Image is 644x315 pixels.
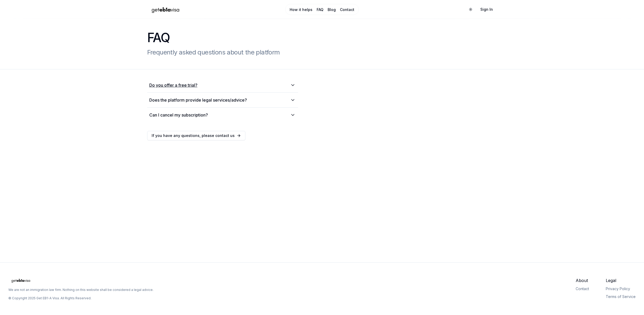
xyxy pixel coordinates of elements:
[149,97,247,103] h2: Does the platform provide legal services/advice?
[152,133,235,138] span: If you have any questions, please contact us
[576,277,589,284] span: About
[147,131,245,140] a: If you have any questions, please contact us
[340,7,354,12] a: Contact
[606,277,636,284] span: Legal
[149,112,296,118] summary: Can I cancel my subscription?
[576,286,589,291] a: Contact
[147,5,264,14] a: Home Page
[285,4,359,15] nav: Main
[476,5,497,14] a: Sign In
[328,7,336,12] a: Blog
[149,97,296,103] summary: Does the platform provide legal services/advice?
[149,82,296,88] summary: Do you offer a free trial?
[149,112,208,118] h2: Can I cancel my subscription?
[8,296,91,300] p: © Copyright 2025 Get EB1-A Visa. All Rights Reserved.
[606,294,636,299] a: Terms of Service
[8,277,153,284] a: Home Page
[8,288,153,292] p: We are not an immigration law firm. Nothing on this website shall be considered a legal advice.
[147,31,497,44] h1: FAQ
[606,286,630,291] a: Privacy Policy
[317,7,323,12] a: FAQ
[147,5,184,14] img: geteb1avisa logo
[8,277,33,284] img: geteb1avisa logo
[147,48,497,57] h2: Frequently asked questions about the platform
[149,82,197,88] h2: Do you offer a free trial?
[290,7,312,12] a: How it helps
